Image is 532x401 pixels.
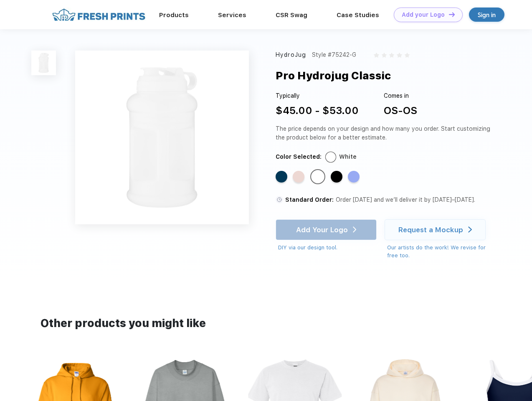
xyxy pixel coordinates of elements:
[278,244,377,252] div: DIY via our design tool.
[276,68,391,84] div: Pro Hydrojug Classic
[276,171,287,183] div: Navy
[384,91,417,100] div: Comes in
[312,171,324,183] div: White
[41,315,491,332] div: Other products you might like
[468,226,472,233] img: white arrow
[387,244,494,260] div: Our artists do the work! We revise for free too.
[398,226,463,234] div: Request a Mockup
[348,171,360,183] div: Hyper Blue
[75,51,249,224] img: func=resize&h=640
[389,53,394,58] img: gray_star.svg
[402,11,445,18] div: Add your Logo
[331,171,342,183] div: Black
[293,171,304,183] div: Pink Sand
[339,152,357,161] div: White
[276,91,359,100] div: Typically
[276,51,306,59] div: HydroJug
[276,124,494,142] div: The price depends on your design and how many you order. Start customizing the product below for ...
[397,53,402,58] img: gray_star.svg
[285,196,334,203] span: Standard Order:
[31,51,56,75] img: func=resize&h=100
[449,12,455,17] img: DT
[276,196,283,203] img: standard order
[159,11,189,19] a: Products
[382,53,387,58] img: gray_star.svg
[276,103,359,118] div: $45.00 - $53.00
[336,196,475,203] span: Order [DATE] and we’ll deliver it by [DATE]–[DATE].
[276,152,322,161] div: Color Selected:
[478,10,496,20] div: Sign in
[405,53,410,58] img: gray_star.svg
[312,51,356,59] div: Style #75242-G
[469,8,504,22] a: Sign in
[374,53,379,58] img: gray_star.svg
[50,8,148,22] img: fo%20logo%202.webp
[384,103,417,118] div: OS-OS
